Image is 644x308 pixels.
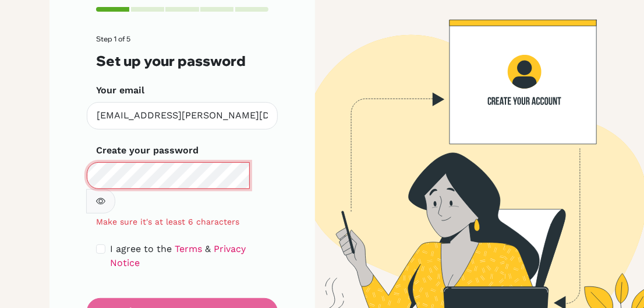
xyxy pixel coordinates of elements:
[110,243,172,254] span: I agree to the
[205,243,211,254] span: &
[96,83,144,97] label: Your email
[87,102,278,129] input: Insert your email*
[110,243,246,268] a: Privacy Notice
[175,243,202,254] a: Terms
[96,52,268,69] h3: Set up your password
[96,143,199,157] label: Create your password
[87,216,278,228] div: Make sure it's at least 6 characters
[96,34,130,43] span: Step 1 of 5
